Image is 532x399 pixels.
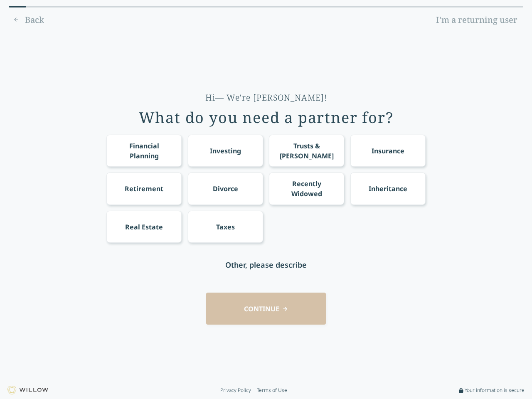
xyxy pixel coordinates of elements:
div: Retirement [125,184,163,194]
div: Divorce [213,184,238,194]
a: Terms of Use [257,387,287,394]
a: Privacy Policy [220,387,251,394]
div: Hi— We're [PERSON_NAME]! [205,92,327,103]
div: Inheritance [369,184,407,194]
div: Financial Planning [114,141,174,161]
div: Other, please describe [225,259,307,271]
div: Taxes [216,222,235,232]
a: I'm a returning user [430,13,523,27]
div: Trusts & [PERSON_NAME] [277,141,337,161]
span: Your information is secure [465,387,525,394]
div: Insurance [372,146,404,156]
div: Investing [210,146,241,156]
div: Real Estate [125,222,163,232]
div: Recently Widowed [277,179,337,199]
img: Willow logo [7,386,48,394]
div: 0% complete [9,6,26,7]
div: What do you need a partner for? [139,109,394,126]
